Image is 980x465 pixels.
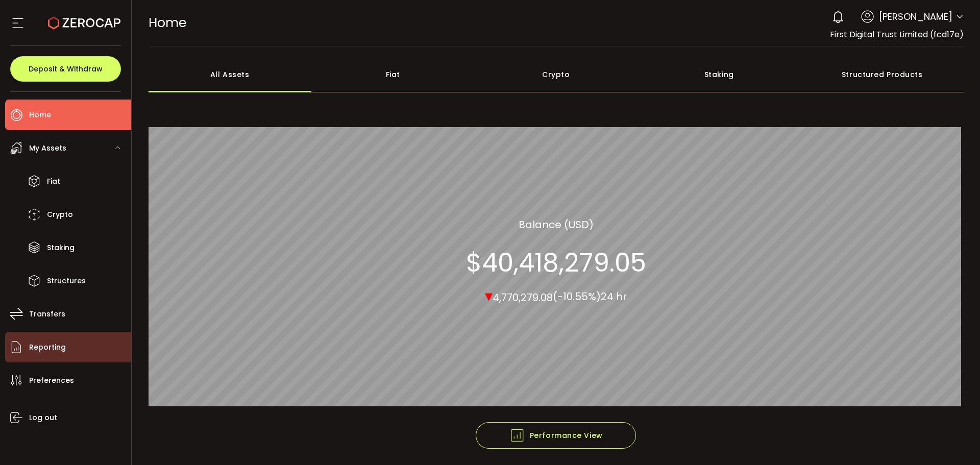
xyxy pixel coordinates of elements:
[801,57,964,92] div: Structured Products
[29,65,103,72] span: Deposit & Withdraw
[29,373,74,388] span: Preferences
[830,29,964,40] span: First Digital Trust Limited (fcd17e)
[29,108,51,123] span: Home
[47,240,75,255] span: Staking
[29,410,57,425] span: Log out
[929,416,980,465] iframe: Chat Widget
[29,141,66,156] span: My Assets
[509,428,603,443] span: Performance View
[476,422,636,449] button: Performance View
[47,174,60,189] span: Fiat
[475,57,638,92] div: Crypto
[879,10,952,23] span: [PERSON_NAME]
[519,216,594,232] section: Balance (USD)
[10,56,121,82] button: Deposit & Withdraw
[29,340,66,355] span: Reporting
[29,307,65,322] span: Transfers
[638,57,801,92] div: Staking
[466,247,646,278] section: $40,418,279.05
[311,57,475,92] div: Fiat
[47,207,73,222] span: Crypto
[149,14,186,32] span: Home
[553,289,601,304] span: (-10.55%)
[149,57,312,92] div: All Assets
[47,274,86,288] span: Structures
[493,290,553,304] span: 4,770,279.08
[485,284,493,306] span: ▾
[601,289,627,304] span: 24 hr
